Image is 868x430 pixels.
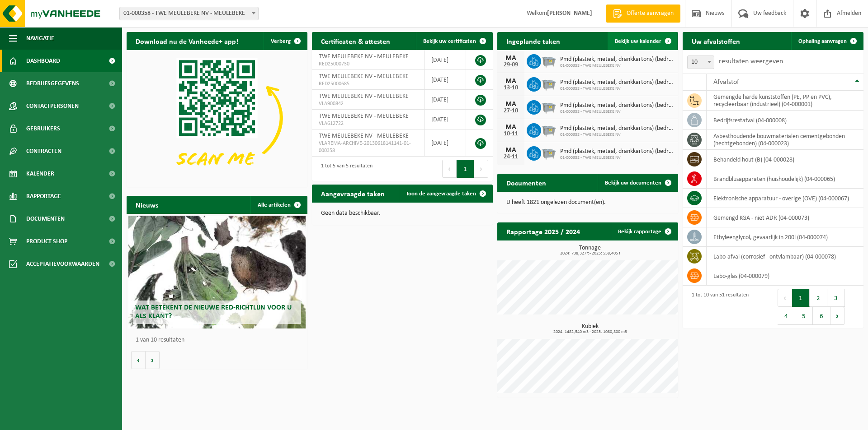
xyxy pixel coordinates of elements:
[319,93,409,100] span: TWE MEULEBEKE NV - MEULEBEKE
[502,124,520,131] div: MA
[416,32,492,50] a: Bekijk uw certificaten
[26,72,79,95] span: Bedrijfsgegevens
[26,117,60,140] span: Gebruikers
[502,108,520,114] div: 27-10
[707,111,863,130] td: bedrijfsrestafval (04-000008)
[457,160,474,178] button: 1
[605,180,661,186] span: Bekijk uw documenten
[319,113,409,120] span: TWE MEULEBEKE NV - MEULEBEKE
[810,289,827,307] button: 2
[707,208,863,227] td: gemengd KGA - niet ADR (04-000073)
[541,53,557,68] img: WB-2500-GAL-GY-01
[425,110,466,129] td: [DATE]
[792,289,810,307] button: 1
[502,251,678,256] span: 2024: 738,327 t - 2025: 558,405 t
[560,109,674,115] span: 01-000358 - TWE MEULEBEKE NV
[423,38,476,44] span: Bekijk uw certificaten
[497,174,555,191] h2: Documenten
[687,288,749,326] div: 1 tot 10 van 51 resultaten
[319,60,417,68] span: RED25000730
[795,307,813,325] button: 5
[128,216,306,328] a: Wat betekent de nieuwe RED-richtlijn voor u als klant?
[497,32,569,50] h2: Ingeplande taken
[707,150,863,169] td: behandeld hout (B) (04-000028)
[502,131,520,137] div: 10-11
[120,7,258,20] span: 01-000358 - TWE MEULEBEKE NV - MEULEBEKE
[560,102,674,109] span: Pmd (plastiek, metaal, drankkartons) (bedrijven)
[547,10,592,17] strong: [PERSON_NAME]
[608,32,677,50] a: Bekijk uw kalender
[26,140,61,162] span: Contracten
[713,79,739,86] span: Afvalstof
[26,185,61,208] span: Rapportage
[319,120,417,127] span: VLA612722
[146,351,160,369] button: Volgende
[119,7,259,20] span: 01-000358 - TWE MEULEBEKE NV - MEULEBEKE
[502,78,520,85] div: MA
[26,208,65,230] span: Documenten
[136,337,303,343] p: 1 van 10 resultaten
[425,90,466,110] td: [DATE]
[683,32,749,50] h2: Uw afvalstoffen
[541,76,557,91] img: WB-2500-GAL-GY-01
[502,154,520,160] div: 24-11
[560,125,674,132] span: Pmd (plastiek, metaal, drankkartons) (bedrijven)
[827,289,845,307] button: 3
[502,330,678,334] span: 2024: 1482,540 m3 - 2025: 1080,800 m3
[26,95,79,117] span: Contactpersonen
[506,199,669,206] p: U heeft 1821 ongelezen document(en).
[560,86,674,92] span: 01-000358 - TWE MEULEBEKE NV
[830,307,844,325] button: Next
[502,85,520,91] div: 13-10
[707,130,863,150] td: asbesthoudende bouwmaterialen cementgebonden (hechtgebonden) (04-000023)
[316,159,373,179] div: 1 tot 5 van 5 resultaten
[778,289,792,307] button: Previous
[502,324,678,334] h3: Kubiek
[791,32,863,50] a: Ophaling aanvragen
[312,32,399,50] h2: Certificaten & attesten
[707,266,863,286] td: labo-glas (04-000079)
[127,50,307,185] img: Download de VHEPlus App
[312,185,394,202] h2: Aangevraagde taken
[598,174,677,192] a: Bekijk uw documenten
[425,50,466,70] td: [DATE]
[474,160,488,178] button: Next
[502,55,520,62] div: MA
[502,62,520,68] div: 29-09
[707,247,863,266] td: labo-afval (corrosief - ontvlambaar) (04-000078)
[135,304,292,320] span: Wat betekent de nieuwe RED-richtlijn voor u als klant?
[611,222,677,240] a: Bekijk rapportage
[425,129,466,157] td: [DATE]
[707,189,863,208] td: elektronische apparatuur - overige (OVE) (04-000067)
[560,63,674,69] span: 01-000358 - TWE MEULEBEKE NV
[127,196,167,213] h2: Nieuws
[560,148,674,155] span: Pmd (plastiek, metaal, drankkartons) (bedrijven)
[264,32,307,50] button: Verberg
[127,32,247,50] h2: Download nu de Vanheede+ app!
[502,147,520,154] div: MA
[502,245,678,256] h3: Tonnage
[615,38,661,44] span: Bekijk uw kalender
[813,307,830,325] button: 6
[131,351,146,369] button: Vorige
[707,91,863,111] td: gemengde harde kunststoffen (PE, PP en PVC), recycleerbaar (industrieel) (04-000001)
[319,133,409,139] span: TWE MEULEBEKE NV - MEULEBEKE
[406,191,476,197] span: Toon de aangevraagde taken
[707,227,863,247] td: ethyleenglycol, gevaarlijk in 200l (04-000074)
[560,79,674,86] span: Pmd (plastiek, metaal, drankkartons) (bedrijven)
[497,222,589,240] h2: Rapportage 2025 / 2024
[26,162,54,185] span: Kalender
[778,307,795,325] button: 4
[541,122,557,137] img: WB-2500-GAL-GY-01
[606,5,680,23] a: Offerte aanvragen
[319,140,417,154] span: VLAREMA-ARCHIVE-20130618141141-01-000358
[502,101,520,108] div: MA
[798,38,847,44] span: Ophaling aanvragen
[425,70,466,90] td: [DATE]
[707,169,863,189] td: brandblusapparaten (huishoudelijk) (04-000065)
[719,58,783,65] label: resultaten weergeven
[26,27,54,50] span: Navigatie
[26,230,67,253] span: Product Shop
[399,185,492,203] a: Toon de aangevraagde taken
[560,56,674,63] span: Pmd (plastiek, metaal, drankkartons) (bedrijven)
